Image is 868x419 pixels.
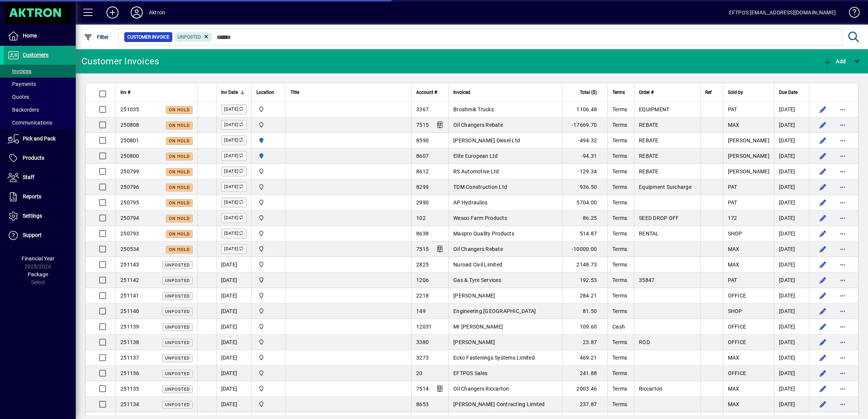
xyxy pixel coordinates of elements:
button: Edit [817,398,829,410]
span: Broshmik Trucks [453,106,494,112]
label: [DATE] [221,120,247,130]
button: Edit [817,305,829,317]
span: Ref [705,88,712,97]
label: [DATE] [221,167,247,176]
span: 3273 [416,355,429,361]
span: On hold [169,185,190,190]
span: Customer Invoice [127,33,169,41]
a: Quotes [4,90,76,103]
span: MAX [728,355,740,361]
span: 8607 [416,153,429,159]
span: Pick and Pack [23,136,56,142]
button: More options [837,352,849,364]
span: 12031 [416,324,432,330]
span: OFFICE [728,324,746,330]
span: 251136 [120,370,139,376]
label: [DATE] [221,151,247,161]
span: Payments [8,81,36,87]
td: [DATE] [774,304,809,319]
td: [DATE] [774,366,809,381]
span: Title [290,88,299,97]
span: 7515 [416,122,429,128]
button: Edit [817,103,829,115]
span: [PERSON_NAME] Diesel Ltd [453,137,520,143]
span: OFFICE [728,370,746,376]
span: Backorders [8,107,39,113]
span: MAX [728,122,740,128]
a: Payments [4,78,76,90]
span: Terms [612,184,627,190]
a: Staff [4,168,76,187]
span: RENTAL [639,231,659,237]
span: SEED DROP OFF [639,215,679,221]
span: 172 [728,215,737,221]
td: -494.32 [562,133,607,148]
span: Settings [23,213,42,219]
span: [PERSON_NAME] [728,168,770,174]
span: [PERSON_NAME] [728,137,770,143]
span: 8612 [416,168,429,174]
td: 2003.46 [562,381,607,397]
span: Unposted [165,340,190,345]
span: Terms [612,153,627,159]
label: [DATE] [221,244,247,254]
div: Total ($) [567,88,604,97]
span: Central [256,291,281,300]
button: Add [100,6,125,19]
span: 3380 [416,339,429,345]
span: 251143 [120,262,139,268]
button: Edit [817,134,829,146]
span: On hold [169,139,190,143]
span: OFFICE [728,339,746,345]
span: Central [256,307,281,315]
span: Central [256,338,281,346]
span: RS Automotive Ltd [453,168,499,174]
a: Invoices [4,65,76,78]
span: 2990 [416,199,429,206]
span: Central [256,198,281,207]
button: More options [837,212,849,224]
span: Terms [612,231,627,237]
span: HAMILTON [256,152,281,160]
span: On hold [169,201,190,206]
span: Terms [612,137,627,143]
span: On hold [169,107,190,112]
button: More options [837,119,849,131]
td: 5704.00 [562,195,607,210]
span: 2218 [416,293,429,299]
span: 3367 [416,106,429,112]
span: OFFICE [728,293,746,299]
a: Products [4,149,76,168]
button: Edit [817,165,829,178]
span: Unposted [165,278,190,283]
span: Terms [612,339,627,345]
span: Order # [639,88,654,97]
span: Unposted [165,294,190,299]
td: [DATE] [774,133,809,148]
span: Central [256,214,281,222]
span: 251135 [120,386,139,392]
a: Home [4,26,76,45]
span: [PERSON_NAME] [728,153,770,159]
button: More options [837,243,849,255]
td: [DATE] [774,319,809,335]
button: Edit [817,150,829,162]
span: MAX [728,246,740,252]
td: [DATE] [774,335,809,350]
span: Filter [84,34,109,40]
td: [DATE] [774,148,809,164]
span: Unposted [165,309,190,314]
td: 86.25 [562,210,607,226]
span: REBATE [639,168,659,174]
span: Support [23,232,42,238]
span: Central [256,229,281,238]
span: 102 [416,215,426,221]
span: REBATE [639,153,659,159]
td: [DATE] [774,179,809,195]
span: Inv Date [221,88,238,97]
span: 250799 [120,168,139,174]
button: More options [837,336,849,348]
span: 250801 [120,137,139,143]
td: [DATE] [774,273,809,288]
td: -94.31 [562,148,607,164]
